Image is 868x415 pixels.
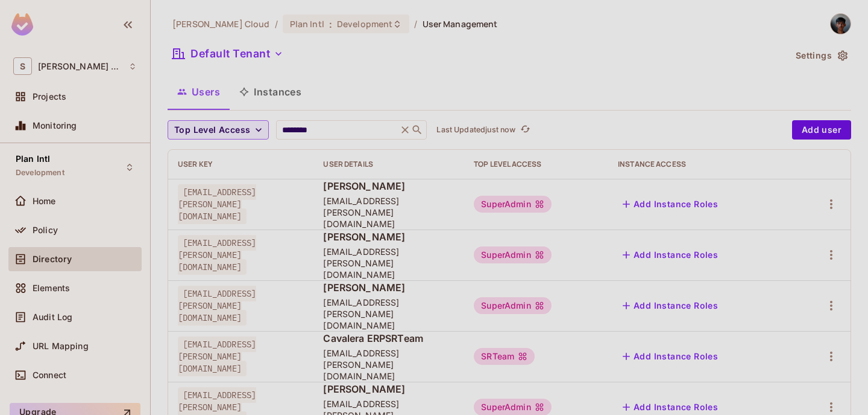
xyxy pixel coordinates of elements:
li: / [414,18,417,30]
span: Projects [33,92,66,101]
div: SuperAdmin [474,246,552,263]
span: [EMAIL_ADDRESS][PERSON_NAME][DOMAIN_NAME] [178,184,256,224]
button: Settings [791,46,851,65]
div: Top Level Access [474,159,599,169]
span: Policy [33,225,58,235]
div: SuperAdmin [474,196,552,213]
button: Users [168,77,230,107]
div: SuperAdmin [474,297,552,314]
span: Directory [33,254,72,264]
span: Development [337,18,392,30]
span: [PERSON_NAME] [323,382,454,396]
button: Add Instance Roles [618,245,723,265]
span: URL Mapping [33,341,89,351]
span: Plan Intl [290,18,324,30]
button: Default Tenant [168,44,288,63]
span: [PERSON_NAME] [323,281,454,294]
span: [EMAIL_ADDRESS][PERSON_NAME][DOMAIN_NAME] [178,235,256,275]
span: Plan Intl [16,154,50,164]
span: Cavalera ERPSRTeam [323,332,454,345]
span: Click to refresh data [515,123,532,137]
span: [PERSON_NAME] [323,230,454,243]
button: refresh [518,123,532,137]
span: Connect [33,370,66,380]
div: User Details [323,159,454,169]
span: refresh [520,124,530,136]
span: [EMAIL_ADDRESS][PERSON_NAME][DOMAIN_NAME] [178,336,256,376]
span: [PERSON_NAME] [323,179,454,193]
span: Monitoring [33,121,77,130]
span: [EMAIL_ADDRESS][PERSON_NAME][DOMAIN_NAME] [323,347,454,382]
button: Top Level Access [168,120,269,140]
span: Development [16,168,64,178]
span: Workspace: Sawala Cloud [38,62,122,71]
span: [EMAIL_ADDRESS][PERSON_NAME][DOMAIN_NAME] [323,195,454,230]
span: [EMAIL_ADDRESS][PERSON_NAME][DOMAIN_NAME] [323,297,454,331]
span: Elements [33,283,70,293]
p: Last Updated just now [436,125,515,135]
span: the active workspace [172,18,270,30]
button: Add Instance Roles [618,296,723,315]
img: Wanfah Diva [831,14,851,34]
div: SRTeam [474,348,535,365]
span: : [329,19,333,29]
span: S [13,57,32,75]
div: User Key [178,159,304,169]
button: Add Instance Roles [618,195,723,214]
button: Add user [792,120,851,140]
span: [EMAIL_ADDRESS][PERSON_NAME][DOMAIN_NAME] [178,286,256,326]
img: SReyMgAAAABJRU5ErkJggg== [11,13,33,36]
li: / [275,18,278,30]
button: Instances [230,77,311,107]
span: [EMAIL_ADDRESS][PERSON_NAME][DOMAIN_NAME] [323,246,454,280]
div: Instance Access [618,159,784,169]
span: User Management [423,18,498,30]
button: Add Instance Roles [618,347,723,366]
span: Audit Log [33,312,72,322]
span: Top Level Access [174,123,250,138]
span: Home [33,196,56,206]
